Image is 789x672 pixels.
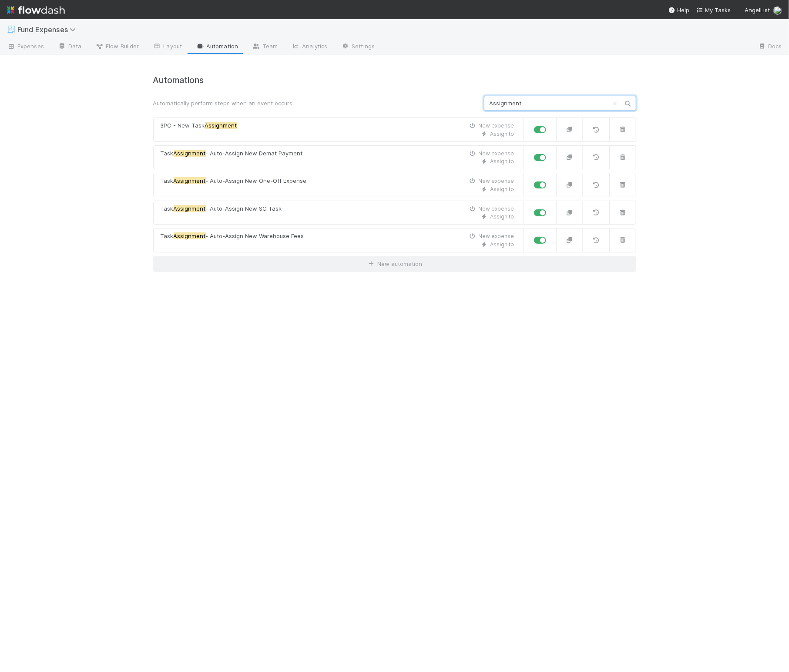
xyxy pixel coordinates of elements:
span: Flow Builder [95,42,139,50]
span: Task [161,150,174,157]
span: - Auto-Assign New Warehouse Fees [206,232,304,239]
mark: Assignment [174,177,206,184]
h4: Automations [153,75,636,85]
span: Assign to [490,186,514,192]
a: 3PC - New TaskAssignmentNew expenseAssign to [153,118,524,142]
span: Task [161,232,174,239]
mark: Assignment [174,205,206,212]
div: Help [668,6,689,14]
span: Assign to [490,131,514,137]
a: Analytics [285,40,334,54]
a: Settings [334,40,382,54]
span: New expense [479,122,514,129]
a: TaskAssignment- Auto-Assign New Warehouse FeesNew expenseAssign to [153,228,524,252]
span: 3PC - New Task [161,122,205,129]
div: Automatically perform steps when an event occurs. [147,99,477,108]
span: Expenses [7,42,44,50]
span: Assign to [490,158,514,165]
span: - Auto-Assign New SC Task [206,205,282,212]
span: New expense [479,205,514,212]
span: - Auto-Assign New One-Off Expense [206,177,307,184]
a: Team [245,40,285,54]
span: Assign to [490,213,514,220]
span: New expense [479,178,514,184]
span: 🧾 [7,26,16,33]
span: Assign to [490,241,514,248]
a: Automation [189,40,245,54]
input: Search [484,96,636,111]
a: TaskAssignment- Auto-Assign New SC TaskNew expenseAssign to [153,201,524,225]
span: Fund Expenses [17,25,80,34]
button: Clear search [611,97,620,111]
a: New automation [153,256,636,272]
mark: Assignment [174,232,206,239]
span: Task [161,205,174,212]
a: Docs [751,40,789,54]
a: Layout [146,40,189,54]
mark: Assignment [205,122,237,129]
a: TaskAssignment- Auto-Assign New One-Off ExpenseNew expenseAssign to [153,173,524,197]
span: - Auto-Assign New Demat Payment [206,150,303,157]
span: New expense [479,233,514,239]
mark: Assignment [174,150,206,157]
a: My Tasks [696,6,731,14]
img: avatar_93b89fca-d03a-423a-b274-3dd03f0a621f.png [773,6,782,15]
span: AngelList [745,7,770,13]
a: TaskAssignment- Auto-Assign New Demat PaymentNew expenseAssign to [153,145,524,170]
span: New expense [479,150,514,157]
img: logo-inverted-e16ddd16eac7371096b0.svg [7,3,65,17]
span: Task [161,177,174,184]
span: My Tasks [696,7,731,13]
a: Flow Builder [88,40,146,54]
a: Data [51,40,88,54]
